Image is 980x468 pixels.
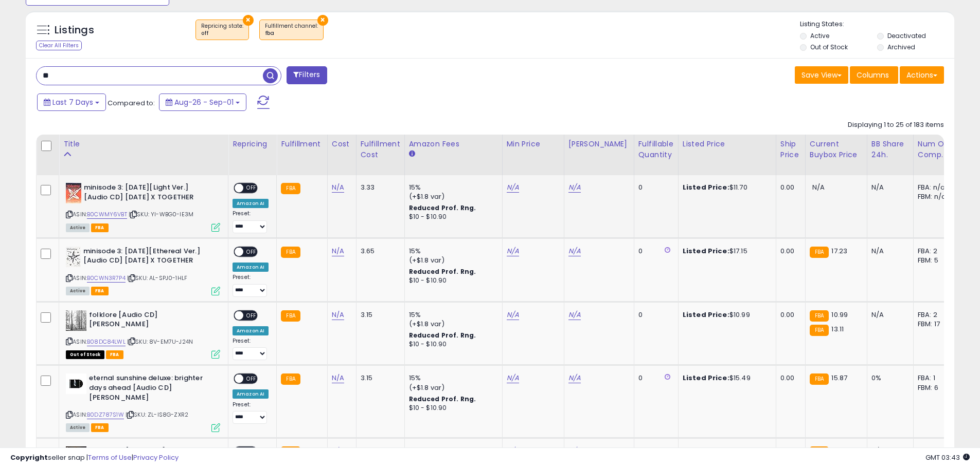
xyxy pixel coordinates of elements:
div: FBM: 5 [918,256,952,265]
a: B0DZ787S1W [87,410,124,419]
small: FBA [281,247,300,258]
div: Amazon Fees [409,139,498,149]
span: 2025-09-10 03:43 GMT [925,453,970,462]
label: Active [810,31,829,40]
span: All listings currently available for purchase on Amazon [66,423,90,432]
div: 0.00 [780,310,797,320]
a: Privacy Policy [133,453,179,462]
div: 3.33 [361,183,397,192]
span: | SKU: AL-SPJ0-1HLF [127,274,187,282]
div: Listed Price [683,139,772,149]
b: minisode 3: [DATE][Light Ver.] [Audio CD] [DATE] X TOGETHER [84,183,209,204]
span: | SKU: ZL-IS8G-ZXR2 [126,410,188,419]
div: 0 [638,183,670,192]
span: 13.11 [831,324,844,334]
a: N/A [568,246,581,256]
label: Deactivated [887,31,926,40]
div: FBA: 2 [918,310,952,320]
small: FBA [810,373,829,385]
span: FBA [91,423,109,432]
div: 0.00 [780,373,797,383]
span: | SKU: YI-WBG0-IE3M [129,210,193,218]
div: Displaying 1 to 25 of 183 items [848,120,944,130]
div: 0 [638,310,670,320]
span: FBA [91,287,109,295]
a: B0CWMY6VBT [87,210,127,219]
b: Listed Price: [683,246,729,256]
h5: Listings [55,23,94,38]
button: Save View [795,66,848,84]
div: (+$1.8 var) [409,192,494,201]
img: 41Z3eZb+nML._SL40_.jpg [66,247,81,267]
a: B08DC84LWL [87,338,126,346]
span: Last 7 Days [52,97,93,107]
button: × [317,15,328,26]
button: Filters [287,66,327,84]
div: Amazon AI [233,389,269,399]
div: 3.15 [361,310,397,320]
div: ASIN: [66,183,220,231]
a: N/A [507,310,519,320]
div: 0.00 [780,247,797,256]
a: N/A [332,246,344,256]
b: eternal sunshine deluxe: brighter days ahead [Audio CD] [PERSON_NAME] [89,373,214,405]
div: $10 - $10.90 [409,404,494,413]
div: ASIN: [66,373,220,430]
div: Preset: [233,210,269,233]
div: Clear All Filters [36,41,82,50]
img: 51tg9qIYulL._SL40_.jpg [66,183,81,203]
div: (+$1.8 var) [409,383,494,392]
div: N/A [871,183,905,192]
a: N/A [568,373,581,383]
div: fba [265,30,318,37]
button: Last 7 Days [37,93,106,111]
b: Reduced Prof. Rng. [409,331,476,340]
img: 61c5+Bd3jWL._SL40_.jpg [66,310,86,331]
div: 15% [409,310,494,320]
small: FBA [810,310,829,322]
b: Reduced Prof. Rng. [409,395,476,403]
strong: Copyright [10,453,48,462]
button: Columns [850,66,898,84]
span: Compared to: [108,98,155,108]
span: All listings currently available for purchase on Amazon [66,287,90,295]
div: seller snap | | [10,453,179,463]
div: $15.49 [683,373,768,383]
small: FBA [810,247,829,258]
div: 3.65 [361,247,397,256]
div: $17.15 [683,247,768,256]
div: FBA: n/a [918,183,952,192]
a: N/A [568,310,581,320]
b: Listed Price: [683,310,729,320]
div: Amazon AI [233,199,269,208]
div: ASIN: [66,310,220,358]
a: N/A [507,182,519,193]
div: (+$1.8 var) [409,320,494,329]
div: Preset: [233,274,269,297]
div: [PERSON_NAME] [568,139,630,149]
div: 15% [409,373,494,383]
div: FBA: 1 [918,373,952,383]
div: FBM: 17 [918,320,952,329]
b: Reduced Prof. Rng. [409,267,476,276]
div: Fulfillable Quantity [638,139,674,160]
div: $10 - $10.90 [409,276,494,285]
div: Current Buybox Price [810,139,863,160]
span: Repricing state : [201,22,243,38]
div: $11.70 [683,183,768,192]
div: $10 - $10.90 [409,213,494,221]
span: All listings currently available for purchase on Amazon [66,223,90,232]
a: N/A [332,373,344,383]
b: folklore [Audio CD] [PERSON_NAME] [89,310,214,332]
div: Amazon AI [233,263,269,272]
span: FBA [91,223,109,232]
p: Listing States: [800,20,954,29]
small: Amazon Fees. [409,149,415,159]
label: Archived [887,43,915,51]
a: Terms of Use [88,453,132,462]
span: 10.99 [831,310,848,320]
div: Num of Comp. [918,139,955,160]
span: OFF [243,375,260,383]
small: FBA [810,325,829,336]
div: Fulfillment Cost [361,139,400,160]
